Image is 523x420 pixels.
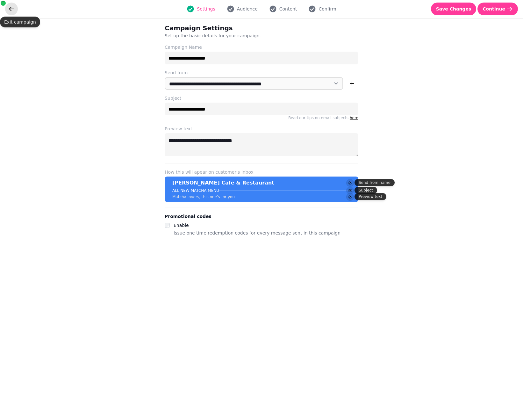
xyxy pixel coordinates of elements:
[355,187,377,194] div: Subject
[165,115,358,120] p: Read our tips on email subjects
[483,7,505,11] span: Continue
[174,229,340,237] p: Issue one time redemption codes for every message sent in this campaign
[172,179,274,187] p: [PERSON_NAME] Cafe & Restaurant
[436,7,471,11] span: Save Changes
[165,24,287,33] h2: Campaign Settings
[165,169,358,175] label: How this will apear on customer's inbox
[197,6,215,12] span: Settings
[355,179,395,186] div: Send from name
[165,33,328,39] p: Set up the basic details for your campaign.
[172,188,219,193] p: ALL NEW MATCHA MENU
[165,126,358,132] label: Preview text
[237,6,258,12] span: Audience
[279,6,297,12] span: Content
[165,69,358,76] label: Send from
[350,116,358,120] a: here
[165,95,358,101] label: Subject
[172,194,235,199] p: Matcha lovers, this one’s for you
[5,3,18,15] button: go back
[165,213,211,220] legend: Promotional codes
[431,3,476,15] button: Save Changes
[174,223,189,228] label: Enable
[477,3,518,15] button: Continue
[355,193,386,200] div: Preview text
[319,6,336,12] span: Confirm
[165,44,358,50] label: Campaign Name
